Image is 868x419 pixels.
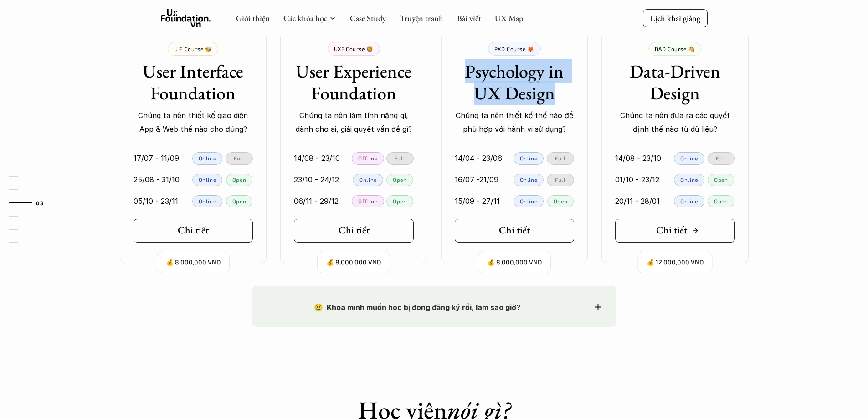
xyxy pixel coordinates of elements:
p: Offline [358,155,377,161]
p: Chúng ta nên thiết kế thế nào để phù hợp với hành vi sử dụng? [455,109,575,136]
p: 23/10 - 24/12 [294,173,339,186]
p: 14/04 - 23/06 [455,151,502,165]
a: Bài viết [457,13,481,23]
p: Full [555,155,565,161]
p: 💰 8,000,000 VND [326,256,381,269]
p: 06/11 - 29/12 [294,194,339,208]
p: Open [232,176,246,183]
p: DAD Course 🐴 [655,46,695,52]
h3: User Interface Foundation [134,60,253,104]
p: 16/07 -21/09 [455,173,498,186]
p: Open [714,198,728,204]
h5: Chi tiết [178,224,209,236]
a: Giới thiệu [236,13,270,23]
a: Case Study [350,13,386,23]
p: Full [234,155,244,161]
p: Online [359,176,377,183]
p: 01/10 - 23/12 [615,173,659,186]
h3: User Experience Foundation [294,60,414,104]
p: 14/08 - 23/10 [615,151,661,165]
p: Chúng ta nên thiết kế giao diện App & Web thế nào cho đúng? [134,109,253,136]
a: Các khóa học [283,13,327,23]
p: Open [554,198,567,204]
p: Online [199,198,216,204]
a: Chi tiết [455,219,575,243]
strong: 😢 Khóa mình muốn học bị đóng đăng ký rồi, làm sao giờ? [314,303,520,312]
h5: Chi tiết [339,224,370,236]
p: Online [520,198,538,204]
p: Lịch khai giảng [650,13,700,23]
a: Lịch khai giảng [643,9,708,27]
p: Chúng ta nên đưa ra các quyết định thế nào từ dữ liệu? [615,109,735,136]
p: Full [395,155,405,161]
p: Chúng ta nên làm tính năng gì, dành cho ai, giải quyết vấn đề gì? [294,109,414,136]
p: PXD Course 🦊 [494,46,534,52]
p: 25/08 - 31/10 [134,173,180,186]
p: Full [555,176,565,183]
p: 15/09 - 27/11 [455,194,500,208]
h5: Chi tiết [499,224,530,236]
p: 💰 12,000,000 VND [647,256,704,269]
p: Open [714,176,728,183]
a: Chi tiết [294,219,414,243]
p: Full [716,155,726,161]
p: 20/11 - 28/01 [615,194,660,208]
p: 14/08 - 23/10 [294,151,340,165]
h3: Psychology in UX Design [455,60,575,104]
p: 💰 8,000,000 VND [487,256,542,269]
p: Open [393,176,406,183]
a: Chi tiết [134,219,253,243]
p: Online [199,176,216,183]
p: Offline [358,198,377,204]
p: Online [199,155,216,161]
p: 17/07 - 11/09 [134,151,179,165]
a: 03 [9,197,52,208]
p: Online [680,198,698,204]
p: 05/10 - 23/11 [134,194,178,208]
a: UX Map [495,13,524,23]
p: Online [520,176,538,183]
p: 💰 8,000,000 VND [166,256,221,269]
a: Truyện tranh [400,13,443,23]
p: Online [520,155,538,161]
a: Chi tiết [615,219,735,243]
p: Open [232,198,246,204]
h3: Data-Driven Design [615,60,735,104]
p: UXF Course 🦁 [334,46,374,52]
strong: 03 [36,200,43,206]
p: Open [393,198,406,204]
p: Online [680,155,698,161]
h5: Chi tiết [656,224,687,236]
p: Online [680,176,698,183]
p: UIF Course 🐝 [174,46,212,52]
